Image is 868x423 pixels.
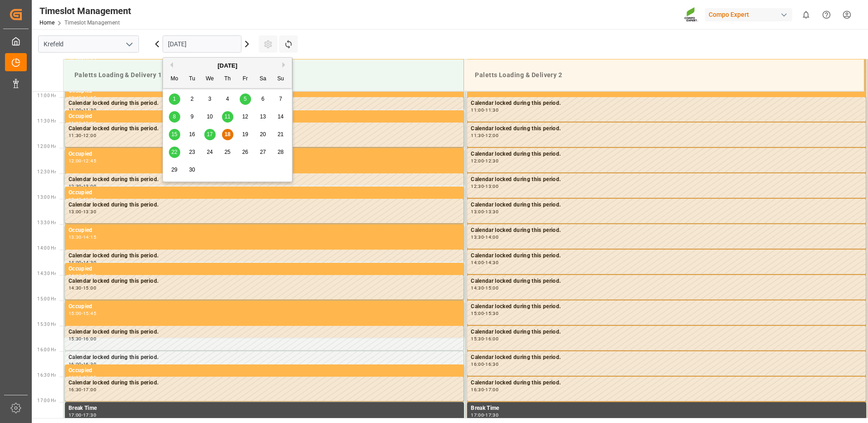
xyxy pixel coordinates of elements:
span: 11 [224,113,230,120]
div: 12:00 [69,159,82,163]
span: 5 [244,96,247,102]
div: - [82,311,83,315]
button: Previous Month [168,62,173,68]
div: - [82,413,83,417]
div: - [82,235,83,239]
div: - [82,121,83,125]
button: show 0 new notifications [796,5,816,25]
div: 15:00 [485,286,498,290]
div: Occupied [69,226,460,235]
div: Calendar locked during this period. [471,175,862,184]
div: 17:30 [485,413,498,417]
div: 10:45 [69,96,82,100]
span: 14:30 Hr [37,271,56,276]
span: 27 [260,149,266,155]
div: 11:00 [69,108,82,112]
div: Choose Tuesday, September 2nd, 2025 [187,93,198,105]
div: 11:00 [471,108,484,112]
div: 13:00 [485,184,498,188]
div: Paletts Loading & Delivery 2 [471,67,857,84]
div: 17:00 [83,388,96,392]
a: Home [39,20,54,26]
div: 16:00 [83,337,96,341]
span: 29 [171,167,177,173]
div: 13:00 [471,210,484,214]
div: 11:30 [485,108,498,112]
div: Su [275,74,286,85]
span: 11:30 Hr [37,118,56,123]
div: Occupied [69,188,460,197]
div: - [484,108,485,112]
div: Calendar locked during this period. [471,124,862,133]
img: Screenshot%202023-09-29%20at%2010.02.21.png_1712312052.png [684,7,699,23]
div: 15:30 [485,311,498,315]
div: Calendar locked during this period. [471,201,862,210]
div: Calendar locked during this period. [471,251,862,261]
div: Break Time [471,404,863,413]
div: Choose Saturday, September 20th, 2025 [257,129,269,140]
div: 11:30 [83,108,96,112]
span: 9 [191,113,194,120]
div: - [484,261,485,265]
div: 16:00 [485,337,498,341]
div: Choose Tuesday, September 23rd, 2025 [187,147,198,158]
span: 19 [242,131,248,138]
div: 14:30 [69,286,82,290]
div: Calendar locked during this period. [69,124,460,133]
div: 12:45 [69,197,82,202]
div: 15:30 [471,337,484,341]
div: Calendar locked during this period. [69,251,460,261]
div: 13:30 [485,210,498,214]
div: 12:00 [83,121,96,125]
div: 14:15 [69,274,82,278]
div: Tu [187,74,198,85]
span: 14 [277,113,283,120]
div: Choose Tuesday, September 16th, 2025 [187,129,198,140]
div: - [484,210,485,214]
div: Calendar locked during this period. [471,379,862,388]
div: Choose Tuesday, September 9th, 2025 [187,111,198,123]
div: Choose Friday, September 5th, 2025 [240,93,251,105]
div: - [82,96,83,100]
span: 16:00 Hr [37,347,56,352]
div: Choose Friday, September 26th, 2025 [240,147,251,158]
span: 21 [277,131,283,138]
span: 20 [260,131,266,138]
div: 12:00 [485,133,498,138]
span: 16 [189,131,195,138]
div: Choose Wednesday, September 17th, 2025 [204,129,216,140]
div: Calendar locked during this period. [69,379,460,388]
div: 16:30 [83,362,96,366]
span: 18 [224,131,230,138]
div: Choose Thursday, September 25th, 2025 [222,147,233,158]
div: Choose Monday, September 22nd, 2025 [169,147,180,158]
span: 14:00 Hr [37,246,56,251]
span: 12:00 Hr [37,144,56,149]
div: 14:15 [83,235,96,239]
div: Choose Thursday, September 18th, 2025 [222,129,233,140]
div: 13:30 [83,210,96,214]
div: 12:30 [69,184,82,188]
div: 16:30 [471,388,484,392]
div: Occupied [69,366,460,375]
div: - [82,197,83,202]
span: 15:00 Hr [37,296,56,301]
div: 13:30 [83,197,96,202]
span: 23 [189,149,195,155]
span: 12 [242,113,248,120]
div: - [82,375,83,379]
span: 30 [189,167,195,173]
div: Choose Saturday, September 27th, 2025 [257,147,269,158]
div: 12:00 [83,133,96,138]
div: 12:30 [471,184,484,188]
div: Calendar locked during this period. [69,353,460,362]
div: 14:00 [485,235,498,239]
div: 11:15 [83,96,96,100]
div: Calendar locked during this period. [471,150,862,159]
div: - [82,274,83,278]
div: - [484,286,485,290]
span: 8 [173,113,176,120]
div: 17:00 [83,375,96,379]
div: 16:30 [485,362,498,366]
div: Choose Wednesday, September 3rd, 2025 [204,93,216,105]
